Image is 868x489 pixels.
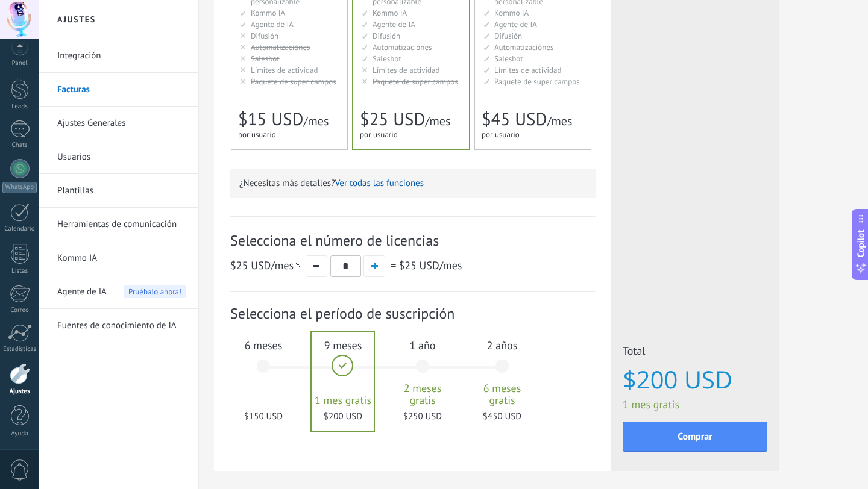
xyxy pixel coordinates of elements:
[494,65,562,75] span: Límites de actividad
[398,258,439,272] span: $25 USD
[470,411,535,422] span: $450 USD
[2,225,37,233] div: Calendario
[2,430,37,438] div: Ayuda
[855,230,867,258] span: Copilot
[251,19,294,30] span: Agente de IA
[2,346,37,354] div: Estadísticas
[39,208,198,241] li: Herramientas de comunicación
[39,309,198,342] li: Fuentes de conocimiento de IA
[39,241,198,275] li: Kommo IA
[57,241,186,275] a: Kommo IA
[373,42,432,52] span: Automatizaciónes
[251,65,318,75] span: Límites de actividad
[373,31,400,41] span: Difusión
[39,73,198,107] li: Facturas
[57,73,186,107] a: Facturas
[57,275,107,309] span: Agente de IA
[2,388,37,396] div: Ajustes
[494,54,523,64] span: Salesbot
[2,267,37,275] div: Listas
[373,76,458,87] span: Paquete de super campos
[390,338,455,352] span: 1 año
[373,54,401,64] span: Salesbot
[470,338,535,352] span: 2 años
[494,8,529,18] span: Kommo IA
[398,258,462,272] span: /mes
[373,19,415,30] span: Agente de IA
[390,382,455,406] span: 2 meses gratis
[230,231,596,250] span: Selecciona el número de licencias
[238,108,303,131] span: $15 USD
[470,382,535,406] span: 6 meses gratis
[2,60,37,67] div: Panel
[623,344,767,361] span: Total
[310,338,376,352] span: 9 meses
[360,108,425,131] span: $25 USD
[251,8,285,18] span: Kommo IA
[230,258,303,272] span: /mes
[494,42,554,52] span: Automatizaciónes
[2,307,37,314] div: Correo
[494,76,580,87] span: Paquete de super campos
[238,129,276,140] span: por usuario
[39,107,198,140] li: Ajustes Generales
[239,178,587,189] p: ¿Necesitas más detalles?
[57,39,186,73] a: Integración
[310,394,376,406] span: 1 mes gratis
[231,338,296,352] span: 6 meses
[230,258,271,272] span: $25 USD
[57,275,186,309] a: Agente de IA Pruébalo ahora!
[57,107,186,140] a: Ajustes Generales
[494,19,537,30] span: Agente de IA
[390,411,455,422] span: $250 USD
[678,432,712,441] span: Comprar
[547,113,572,129] span: /mes
[230,304,596,323] span: Selecciona el período de suscripción
[360,129,398,140] span: por usuario
[391,258,396,272] span: =
[482,108,547,131] span: $45 USD
[39,174,198,208] li: Plantillas
[57,208,186,241] a: Herramientas de comunicación
[251,54,280,64] span: Salesbot
[57,309,186,343] a: Fuentes de conocimiento de IA
[57,174,186,208] a: Plantillas
[251,31,278,41] span: Difusión
[39,140,198,174] li: Usuarios
[39,275,198,309] li: Agente de IA
[623,366,767,393] span: $200 USD
[124,285,186,298] span: Pruébalo ahora!
[482,129,520,140] span: por usuario
[373,8,407,18] span: Kommo IA
[2,142,37,149] div: Chats
[2,182,37,193] div: WhatsApp
[623,422,767,452] button: Comprar
[251,76,336,87] span: Paquete de super campos
[251,42,310,52] span: Automatizaciónes
[39,39,198,73] li: Integración
[57,140,186,174] a: Usuarios
[335,178,424,189] button: Ver todas las funciones
[623,397,767,411] span: 1 mes gratis
[231,411,296,422] span: $150 USD
[303,113,329,129] span: /mes
[310,411,376,422] span: $200 USD
[494,31,522,41] span: Difusión
[373,65,440,75] span: Límites de actividad
[2,103,37,111] div: Leads
[425,113,450,129] span: /mes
